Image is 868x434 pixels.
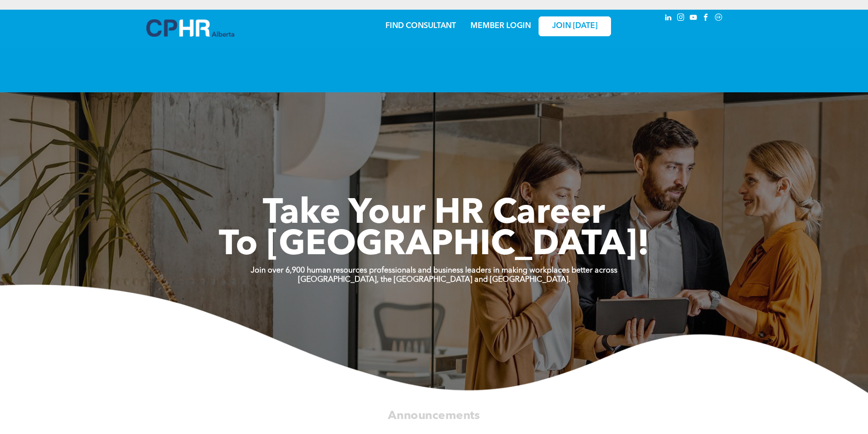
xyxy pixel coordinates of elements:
a: youtube [688,12,699,25]
span: To [GEOGRAPHIC_DATA]! [219,228,650,263]
a: Social network [713,12,724,25]
a: FIND CONSULTANT [385,22,456,30]
span: Take Your HR Career [263,197,605,231]
span: Announcements [388,410,480,421]
a: linkedin [663,12,674,25]
a: facebook [701,12,711,25]
a: instagram [676,12,686,25]
a: JOIN [DATE] [539,16,611,36]
img: A blue and white logo for cp alberta [146,19,234,37]
strong: [GEOGRAPHIC_DATA], the [GEOGRAPHIC_DATA] and [GEOGRAPHIC_DATA]. [298,276,570,284]
strong: Join over 6,900 human resources professionals and business leaders in making workplaces better ac... [251,267,617,275]
span: JOIN [DATE] [552,22,598,31]
a: MEMBER LOGIN [470,22,531,30]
